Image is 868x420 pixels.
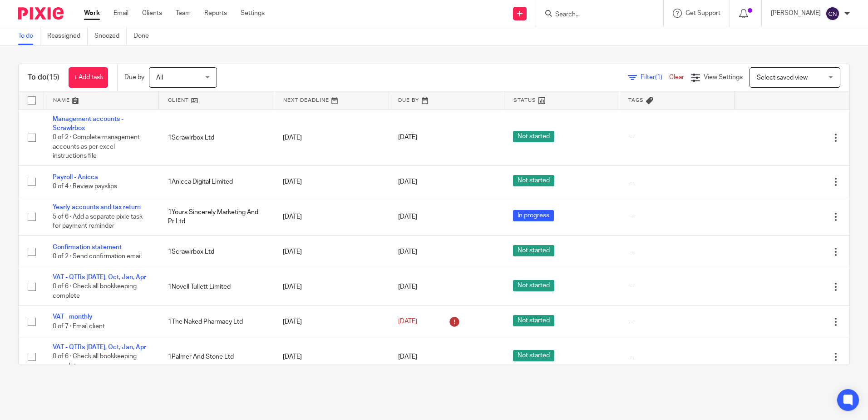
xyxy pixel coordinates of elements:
span: [DATE] [398,214,417,220]
span: [DATE] [398,354,417,360]
span: [DATE] [398,284,417,290]
span: 0 of 4 · Review payslips [53,183,117,190]
span: (1) [655,74,662,80]
span: 0 of 6 · Check all bookkeeping complete [53,354,137,370]
span: Not started [513,131,554,142]
a: Reassigned [47,27,88,45]
img: svg%3E [825,6,840,21]
td: [DATE] [274,165,389,198]
span: Not started [513,280,554,291]
span: Not started [513,315,554,326]
h1: To do [28,73,59,82]
div: --- [628,177,725,186]
td: 1Novell Tullett Limited [159,268,274,305]
a: Settings [241,9,265,18]
td: [DATE] [274,235,389,268]
span: [DATE] [398,179,417,185]
td: 1The Naked Pharmacy Ltd [159,305,274,338]
a: VAT - QTRs [DATE], Oct, Jan, Apr [53,344,146,350]
span: [DATE] [398,135,417,141]
span: (15) [47,74,59,81]
span: Get Support [686,10,720,16]
img: Pixie [18,7,64,20]
td: [DATE] [274,338,389,375]
td: 1Scrawlrbox Ltd [159,235,274,268]
div: --- [628,282,725,291]
div: --- [628,247,725,256]
td: 1Scrawlrbox Ltd [159,110,274,165]
a: Confirmation statement [53,244,122,250]
td: [DATE] [274,268,389,305]
span: 0 of 2 · Send confirmation email [53,253,142,260]
td: 1Palmer And Stone Ltd [159,338,274,375]
a: Payroll - Anicca [53,174,98,180]
span: [DATE] [398,319,417,325]
td: [DATE] [274,305,389,338]
a: VAT - monthly [53,314,93,320]
a: Reports [204,9,227,18]
span: Not started [513,245,554,256]
span: 0 of 6 · Check all bookkeeping complete [53,284,137,300]
a: Clear [669,74,684,80]
span: View Settings [704,74,743,80]
div: --- [628,133,725,142]
td: 1Anicca Digital Limited [159,165,274,198]
div: --- [628,352,725,361]
a: + Add task [69,67,108,88]
span: Not started [513,350,554,361]
span: [DATE] [398,249,417,255]
a: Management accounts - Scrawlrbox [53,116,123,131]
span: Not started [513,175,554,186]
td: [DATE] [274,110,389,165]
td: [DATE] [274,198,389,235]
span: In progress [513,210,554,221]
p: [PERSON_NAME] [771,9,821,18]
span: 5 of 6 · Add a separate pixie task for payment reminder [53,214,143,230]
span: 0 of 2 · Complete management accounts as per excel instructions file [53,134,140,159]
a: Yearly accounts and tax return [53,204,141,210]
span: Filter [641,74,669,80]
span: Select saved view [757,75,808,81]
a: Snoozed [94,27,127,45]
input: Search [554,11,636,19]
a: Email [113,9,128,18]
span: All [156,75,163,81]
a: To do [18,27,40,45]
span: 0 of 7 · Email client [53,323,105,330]
a: VAT - QTRs [DATE], Oct, Jan, Apr [53,274,146,280]
p: Due by [124,73,144,82]
div: --- [628,317,725,326]
a: Clients [142,9,162,18]
div: --- [628,212,725,221]
td: 1Yours Sincerely Marketing And Pr Ltd [159,198,274,235]
a: Team [176,9,191,18]
a: Done [133,27,156,45]
span: Tags [628,98,644,103]
a: Work [84,9,100,18]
